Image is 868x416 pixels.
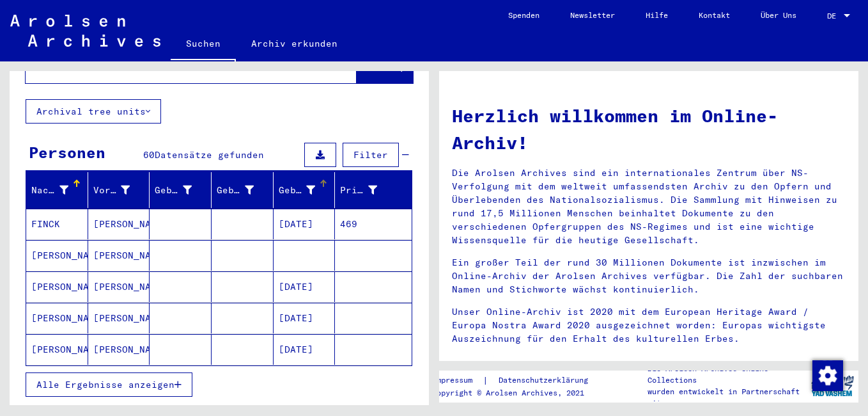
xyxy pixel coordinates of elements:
img: Arolsen_neg.svg [10,15,160,47]
p: Die Arolsen Archives Online-Collections [647,363,806,386]
div: Geburtsdatum [279,184,316,197]
button: Archival tree units [26,99,161,124]
mat-cell: [PERSON_NAME] [26,334,88,365]
mat-cell: [PERSON_NAME] [88,271,150,302]
a: Datenschutzerklärung [488,374,603,387]
mat-cell: 469 [335,209,412,239]
p: Die Arolsen Archives sind ein internationales Zentrum über NS-Verfolgung mit dem weltweit umfasse... [452,166,846,247]
div: Geburt‏ [217,180,273,200]
div: Prisoner # [340,184,377,197]
p: Copyright © Arolsen Archives, 2021 [432,387,603,399]
mat-cell: [DATE] [274,209,336,239]
span: Alle Ergebnisse anzeigen [36,379,174,390]
p: Unser Online-Archiv ist 2020 mit dem European Heritage Award / Europa Nostra Award 2020 ausgezeic... [452,305,846,346]
mat-header-cell: Vorname [88,172,150,208]
span: DE [827,12,841,20]
div: Geburt‏ [217,184,254,197]
mat-header-cell: Geburtsdatum [274,172,336,208]
p: Ein großer Teil der rund 30 Millionen Dokumente ist inzwischen im Online-Archiv der Arolsen Archi... [452,256,846,296]
mat-cell: [DATE] [274,303,336,333]
mat-header-cell: Prisoner # [335,172,412,208]
mat-cell: [PERSON_NAME] [88,240,150,271]
mat-cell: [PERSON_NAME] [26,271,88,302]
img: Zustimmung ändern [812,360,843,391]
mat-header-cell: Nachname [26,172,88,208]
p: wurden entwickelt in Partnerschaft mit [647,386,806,409]
mat-cell: [PERSON_NAME] [88,303,150,333]
span: Filter [353,149,388,161]
button: Alle Ergebnisse anzeigen [26,372,192,397]
mat-cell: [PERSON_NAME] [88,209,150,239]
button: Filter [343,143,399,167]
div: Prisoner # [340,180,396,200]
mat-cell: [PERSON_NAME] [26,240,88,271]
mat-header-cell: Geburtsname [150,172,212,208]
mat-cell: [PERSON_NAME] [26,303,88,333]
div: Nachname [31,180,88,200]
a: Archiv erkunden [236,28,353,59]
div: Vorname [93,184,130,197]
mat-cell: [PERSON_NAME] [88,334,150,365]
div: Vorname [93,180,150,200]
h1: Herzlich willkommen im Online-Archiv! [452,102,846,156]
a: Impressum [432,374,483,387]
mat-cell: [DATE] [274,271,336,302]
span: Datensätze gefunden [155,149,264,161]
div: | [432,374,603,387]
mat-cell: FINCK [26,209,88,239]
a: Suchen [171,28,236,61]
span: 60 [143,149,155,161]
div: Geburtsdatum [279,180,335,200]
mat-cell: [DATE] [274,334,336,365]
mat-header-cell: Geburt‏ [212,172,274,208]
div: Geburtsname [155,180,211,200]
div: Geburtsname [155,184,192,197]
div: Personen [29,141,105,164]
img: yv_logo.png [809,370,856,402]
div: Nachname [31,184,68,197]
